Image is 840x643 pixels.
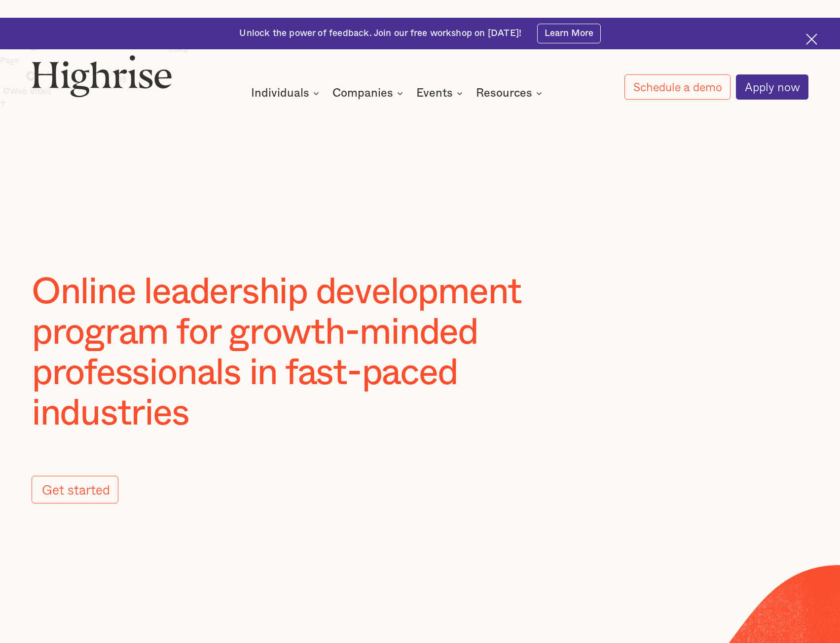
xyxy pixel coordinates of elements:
div: Companies [332,87,393,99]
h1: Online leadership development program for growth-minded professionals in fast-paced industries [32,272,599,434]
div: Resources [476,87,545,99]
a: Schedule a demo [624,74,731,100]
a: Apply now [736,74,809,100]
img: Cross icon [806,34,817,45]
div: Events [416,87,453,99]
a: Get started [32,476,118,503]
div: Individuals [251,87,309,99]
img: Highrise logo [32,55,172,97]
div: Unlock the power of feedback. Join our free workshop on [DATE]! [239,27,521,39]
div: Companies [332,87,406,99]
div: Individuals [251,87,322,99]
div: Events [416,87,466,99]
a: Learn More [537,24,601,44]
div: Resources [476,87,532,99]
